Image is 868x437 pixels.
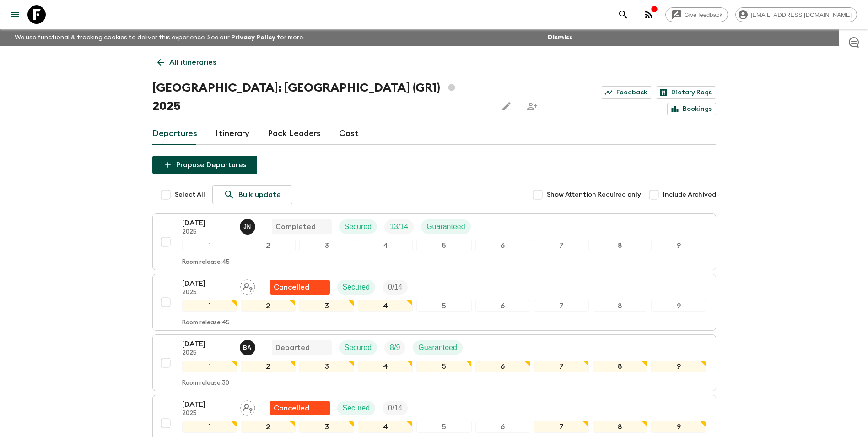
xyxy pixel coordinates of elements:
div: 3 [299,300,354,312]
a: Dietary Reqs [656,86,716,99]
div: 3 [299,421,354,433]
a: Feedback [601,86,652,99]
span: [EMAIL_ADDRESS][DOMAIN_NAME] [746,11,857,18]
span: Share this itinerary [523,97,541,115]
p: Secured [343,403,370,414]
h1: [GEOGRAPHIC_DATA]: [GEOGRAPHIC_DATA] (GR1) 2025 [152,79,490,115]
p: Cancelled [274,403,309,414]
div: Secured [339,219,377,234]
div: Trip Fill [383,401,408,415]
div: 6 [475,300,530,312]
button: Dismiss [545,31,575,44]
div: 8 [593,300,647,312]
div: 6 [475,421,530,433]
a: Cost [339,123,359,145]
p: [DATE] [182,339,232,350]
div: 4 [358,361,413,372]
div: 9 [651,361,706,372]
div: 1 [182,361,237,372]
button: [DATE]2025Janita NurmiCompletedSecuredTrip FillGuaranteed123456789Room release:45 [152,213,716,270]
div: 1 [182,240,237,251]
p: 2025 [182,410,232,417]
div: 8 [593,240,647,251]
p: Departed [275,342,310,353]
div: Trip Fill [384,340,405,355]
div: 9 [651,300,706,312]
div: 5 [416,240,471,251]
p: Cancelled [274,282,309,293]
div: 7 [534,240,589,251]
span: Give feedback [679,11,728,18]
div: 2 [241,361,296,372]
span: Assign pack leader [240,282,255,290]
div: Flash Pack cancellation [270,280,330,295]
div: 4 [358,421,413,433]
span: Show Attention Required only [547,190,641,199]
div: 5 [416,361,471,372]
div: 9 [651,421,706,433]
p: Completed [275,221,316,232]
button: search adventures [614,5,632,24]
p: All itineraries [169,57,216,68]
div: 2 [241,240,296,251]
div: 2 [241,300,296,312]
span: Include Archived [663,190,716,199]
a: Bulk update [212,185,292,204]
div: Secured [339,340,377,355]
div: Secured [337,280,376,295]
div: Flash Pack cancellation [270,401,330,415]
a: Bookings [667,103,716,115]
p: 2025 [182,350,232,357]
p: [DATE] [182,218,232,229]
a: Privacy Policy [231,34,275,41]
div: 2 [241,421,296,433]
div: 1 [182,421,237,433]
p: 2025 [182,229,232,236]
div: 7 [534,361,589,372]
div: Secured [337,401,376,415]
a: Departures [152,123,197,145]
div: Trip Fill [383,280,408,295]
div: 5 [416,421,471,433]
div: 4 [358,300,413,312]
div: 6 [475,240,530,251]
div: 7 [534,421,589,433]
div: 7 [534,300,589,312]
a: Itinerary [216,123,249,145]
p: [DATE] [182,278,232,289]
div: [EMAIL_ADDRESS][DOMAIN_NAME] [735,7,857,22]
p: Secured [345,342,372,353]
button: [DATE]2025Byron AndersonDepartedSecuredTrip FillGuaranteed123456789Room release:30 [152,334,716,391]
p: 0 / 14 [388,282,402,293]
span: Assign pack leader [240,403,255,410]
p: 0 / 14 [388,403,402,414]
button: Propose Departures [152,156,257,174]
p: Room release: 45 [182,259,230,266]
div: 6 [475,361,530,372]
p: 8 / 9 [390,342,400,353]
p: Secured [345,221,372,232]
a: Pack Leaders [268,123,321,145]
div: 9 [651,240,706,251]
p: [DATE] [182,399,232,410]
div: 4 [358,240,413,251]
a: Give feedback [665,7,728,22]
p: Secured [343,282,370,293]
button: Edit this itinerary [497,97,516,115]
button: [DATE]2025Assign pack leaderFlash Pack cancellationSecuredTrip Fill123456789Room release:45 [152,274,716,331]
p: Room release: 30 [182,380,229,387]
p: Room release: 45 [182,319,230,327]
div: 3 [299,361,354,372]
p: Bulk update [238,189,281,200]
p: Guaranteed [426,221,465,232]
p: We use functional & tracking cookies to deliver this experience. See our for more. [11,29,308,46]
div: Trip Fill [384,219,414,234]
span: Byron Anderson [240,343,257,350]
div: 5 [416,300,471,312]
button: menu [5,5,24,24]
div: 1 [182,300,237,312]
p: 2025 [182,289,232,296]
p: Guaranteed [418,342,457,353]
div: 8 [593,421,647,433]
span: Janita Nurmi [240,222,257,229]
